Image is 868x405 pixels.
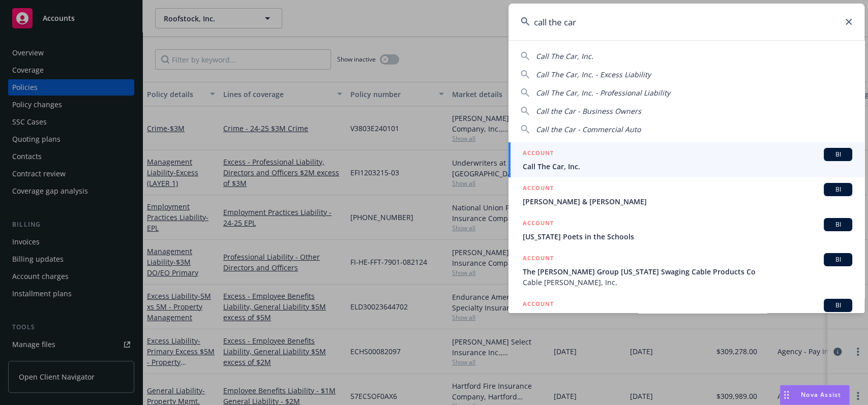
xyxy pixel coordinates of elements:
span: Cable [PERSON_NAME], Inc. [523,277,852,288]
span: Call The Car, Inc. [523,161,852,172]
h5: ACCOUNT [523,218,554,230]
input: Search... [508,4,864,40]
h5: ACCOUNT [523,253,554,265]
span: Call The Car, Inc. [536,51,593,61]
span: BI [828,301,848,310]
span: The [PERSON_NAME] Group [US_STATE] Swaging Cable Products Co [523,266,852,277]
span: Call the Car - Commercial Auto [536,124,641,134]
h5: ACCOUNT [523,183,554,195]
span: BI [828,255,848,264]
span: [US_STATE] Poets in the Schools [523,231,852,242]
a: ACCOUNTBIThe [PERSON_NAME] Group [US_STATE] Swaging Cable Products CoCable [PERSON_NAME], Inc. [508,247,864,293]
a: ACCOUNTBIThe Carlyle Residence Owners Association [508,293,864,328]
a: ACCOUNTBI[PERSON_NAME] & [PERSON_NAME] [508,177,864,212]
span: BI [828,185,848,194]
a: ACCOUNTBI[US_STATE] Poets in the Schools [508,212,864,247]
span: Nova Assist [801,390,841,399]
button: Nova Assist [780,385,850,405]
span: Call The Car, Inc. - Professional Liability [536,88,670,98]
span: The Carlyle Residence Owners Association [523,312,852,323]
span: BI [828,220,848,229]
div: Drag to move [780,385,793,404]
span: [PERSON_NAME] & [PERSON_NAME] [523,196,852,207]
span: Call The Car, Inc. - Excess Liability [536,70,651,79]
a: ACCOUNTBICall The Car, Inc. [508,142,864,177]
h5: ACCOUNT [523,299,554,311]
h5: ACCOUNT [523,148,554,160]
span: Call the Car - Business Owners [536,106,641,116]
span: BI [828,150,848,159]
